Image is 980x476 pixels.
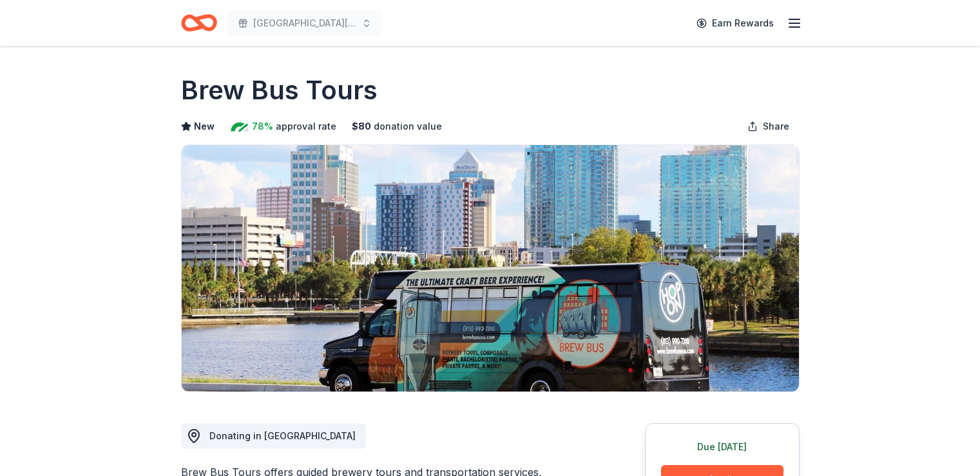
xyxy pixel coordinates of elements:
div: Due [DATE] [661,439,783,455]
button: Share [737,114,800,139]
h1: Brew Bus Tours [181,72,378,108]
button: [GEOGRAPHIC_DATA][DEMOGRAPHIC_DATA]'s 2nd Annual Golf Tournament [227,10,382,36]
span: New [194,119,215,134]
span: Share [763,119,789,134]
span: approval rate [276,119,336,134]
a: Earn Rewards [689,12,782,35]
span: $ 80 [352,119,371,134]
span: Donating in [GEOGRAPHIC_DATA] [209,430,356,441]
a: Home [181,8,217,38]
span: [GEOGRAPHIC_DATA][DEMOGRAPHIC_DATA]'s 2nd Annual Golf Tournament [253,15,356,31]
img: Image for Brew Bus Tours [182,145,799,392]
span: donation value [374,119,442,134]
span: 78% [252,119,273,134]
